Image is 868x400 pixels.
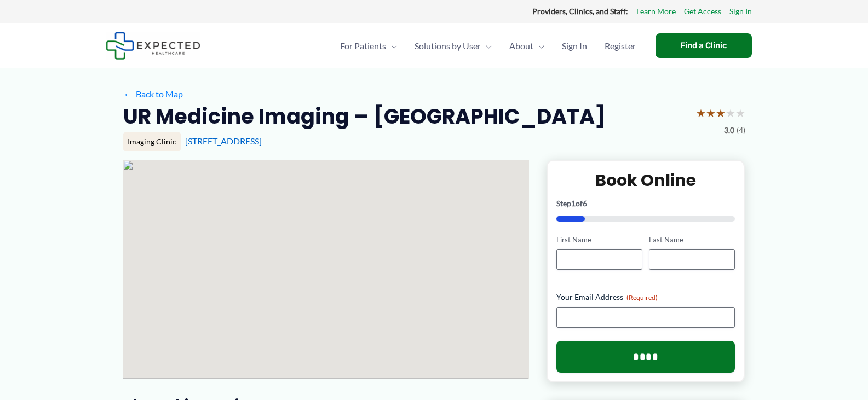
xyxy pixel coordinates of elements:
[123,89,134,99] span: ←
[726,103,735,123] span: ★
[556,292,735,303] label: Your Email Address
[737,123,745,137] span: (4)
[556,200,735,207] p: Step of
[533,27,544,65] span: Menu Toggle
[553,27,596,65] a: Sign In
[331,27,406,65] a: For PatientsMenu Toggle
[596,27,645,65] a: Register
[106,32,200,60] img: Expected Healthcare Logo - side, dark font, small
[724,123,734,137] span: 3.0
[556,235,642,245] label: First Name
[185,136,262,146] a: [STREET_ADDRESS]
[729,4,752,19] a: Sign In
[583,199,587,208] span: 6
[626,293,658,302] span: (Required)
[532,7,628,16] strong: Providers, Clinics, and Staff:
[481,27,492,65] span: Menu Toggle
[716,103,726,123] span: ★
[406,27,501,65] a: Solutions by UserMenu Toggle
[556,170,735,191] h2: Book Online
[656,33,752,58] a: Find a Clinic
[123,86,183,102] a: ←Back to Map
[501,27,553,65] a: AboutMenu Toggle
[571,199,576,208] span: 1
[636,4,676,19] a: Learn More
[340,27,386,65] span: For Patients
[649,235,735,245] label: Last Name
[735,103,745,123] span: ★
[562,27,587,65] span: Sign In
[415,27,481,65] span: Solutions by User
[605,27,636,65] span: Register
[509,27,533,65] span: About
[123,103,606,130] h2: UR Medicine Imaging – [GEOGRAPHIC_DATA]
[706,103,716,123] span: ★
[684,4,721,19] a: Get Access
[696,103,706,123] span: ★
[386,27,397,65] span: Menu Toggle
[331,27,645,65] nav: Primary Site Navigation
[123,132,181,151] div: Imaging Clinic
